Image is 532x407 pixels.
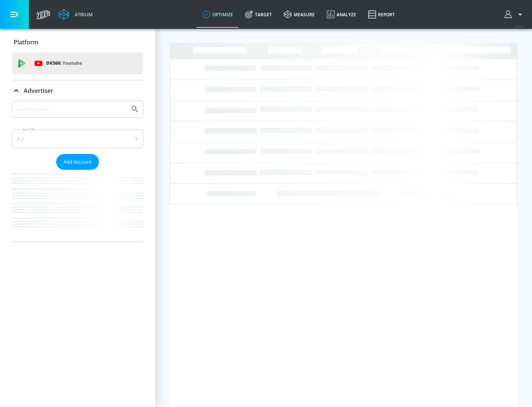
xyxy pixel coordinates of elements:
p: Platform [14,38,38,46]
p: Advertiser [24,87,53,95]
button: Add Account [56,154,99,170]
a: Analyze [321,1,362,28]
nav: list of Advertiser [12,170,143,242]
a: optimize [197,1,239,28]
span: Add Account [64,158,92,166]
div: DV360: Youtube [12,52,143,74]
div: A-Z [12,129,143,148]
p: DV360: [46,59,82,67]
a: Atrium [58,9,93,20]
a: measure [278,1,321,28]
div: Advertiser [12,101,143,242]
label: Sort By [21,127,37,132]
div: Atrium [72,11,93,18]
a: Report [362,1,401,28]
p: Youtube [62,59,82,67]
a: Target [239,1,278,28]
div: Advertiser [12,80,143,101]
input: Search by name [15,104,127,114]
div: Platform [12,32,143,53]
span: v 4.25.4 [514,24,525,28]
